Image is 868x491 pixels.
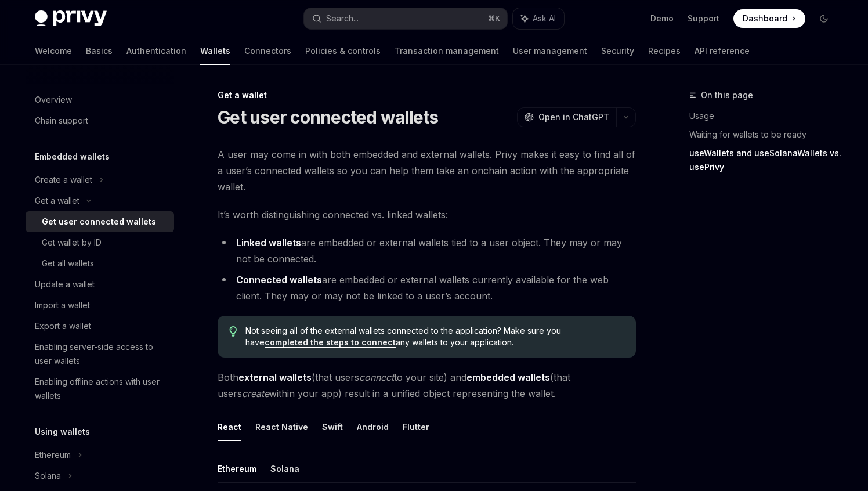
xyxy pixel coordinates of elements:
[35,150,110,164] h5: Embedded wallets
[218,455,256,482] button: Ethereum
[86,37,113,65] a: Basics
[688,13,719,24] a: Support
[513,8,564,29] button: Ask AI
[35,277,95,291] div: Update a wallet
[265,337,396,348] a: completed the steps to connect
[270,455,299,482] button: Solana
[35,10,107,27] img: dark logo
[322,413,343,441] button: Swift
[648,37,681,65] a: Recipes
[26,295,174,316] a: Import a wallet
[218,369,636,402] span: Both (that users to your site) and (that users within your app) result in a unified object repres...
[35,93,72,107] div: Overview
[689,107,842,125] a: Usage
[218,234,636,267] li: are embedded or external wallets tied to a user object. They may or may not be connected.
[26,232,174,253] a: Get wallet by ID
[26,316,174,337] a: Export a wallet
[26,371,174,406] a: Enabling offline actions with user wallets
[218,272,636,304] li: are embedded or external wallets currently available for the web client. They may or may not be l...
[26,253,174,274] a: Get all wallets
[488,14,500,23] span: ⌘ K
[244,37,291,65] a: Connectors
[26,274,174,295] a: Update a wallet
[26,110,174,131] a: Chain support
[513,37,587,65] a: User management
[236,237,301,248] strong: Linked wallets
[538,111,609,123] span: Open in ChatGPT
[255,413,308,441] button: React Native
[689,125,842,144] a: Waiting for wallets to be ready
[35,340,167,368] div: Enabling server-side access to user wallets
[26,89,174,110] a: Overview
[26,337,174,371] a: Enabling server-side access to user wallets
[35,425,90,439] h5: Using wallets
[218,207,636,223] span: It’s worth distinguishing connected vs. linked wallets:
[815,9,833,28] button: Toggle dark mode
[242,388,269,399] em: create
[35,173,92,187] div: Create a wallet
[245,325,624,348] span: Not seeing all of the external wallets connected to the application? Make sure you have any walle...
[35,469,61,483] div: Solana
[26,211,174,232] a: Get user connected wallets
[35,298,90,312] div: Import a wallet
[359,371,394,383] em: connect
[650,13,674,24] a: Demo
[35,37,72,65] a: Welcome
[200,37,230,65] a: Wallets
[357,413,389,441] button: Android
[126,37,186,65] a: Authentication
[35,194,79,208] div: Get a wallet
[533,13,556,24] span: Ask AI
[403,413,429,441] button: Flutter
[466,371,550,383] strong: embedded wallets
[42,257,94,270] div: Get all wallets
[218,413,241,441] button: React
[305,37,381,65] a: Policies & controls
[701,88,753,102] span: On this page
[35,114,88,128] div: Chain support
[601,37,634,65] a: Security
[35,319,91,333] div: Export a wallet
[229,326,237,337] svg: Tip
[238,371,312,383] strong: external wallets
[236,274,322,286] strong: Connected wallets
[218,89,636,101] div: Get a wallet
[395,37,499,65] a: Transaction management
[689,144,842,176] a: useWallets and useSolanaWallets vs. usePrivy
[218,146,636,195] span: A user may come in with both embedded and external wallets. Privy makes it easy to find all of a ...
[35,375,167,403] div: Enabling offline actions with user wallets
[517,107,616,127] button: Open in ChatGPT
[743,13,787,24] span: Dashboard
[42,236,102,250] div: Get wallet by ID
[326,12,359,26] div: Search...
[42,215,156,229] div: Get user connected wallets
[304,8,507,29] button: Search...⌘K
[218,107,439,128] h1: Get user connected wallets
[733,9,805,28] a: Dashboard
[35,448,71,462] div: Ethereum
[695,37,750,65] a: API reference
